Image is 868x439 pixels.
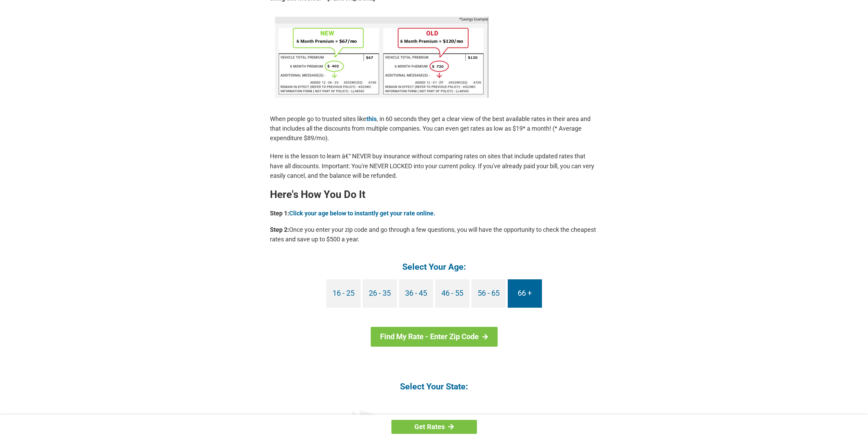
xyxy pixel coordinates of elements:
a: 66 + [508,279,542,308]
a: Click your age below to instantly get your rate online. [289,210,435,217]
p: When people go to trusted sites like , in 60 seconds they get a clear view of the best available ... [270,114,598,143]
a: 16 - 25 [326,279,361,308]
img: savings [275,17,488,98]
a: 36 - 45 [399,279,433,308]
b: Step 1: [270,210,289,217]
a: Find My Rate - Enter Zip Code [371,327,497,347]
a: 56 - 65 [471,279,506,308]
h4: Select Your State: [270,381,598,392]
a: 26 - 35 [363,279,397,308]
a: this [366,115,377,122]
b: Step 2: [270,226,289,233]
h4: Select Your Age: [270,261,598,272]
p: Once you enter your zip code and go through a few questions, you will have the opportunity to che... [270,225,598,244]
p: Here is the lesson to learn â€“ NEVER buy insurance without comparing rates on sites that include... [270,151,598,180]
a: 46 - 55 [435,279,469,308]
a: Get Rates [391,420,477,434]
h2: Here's How You Do It [270,189,598,200]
